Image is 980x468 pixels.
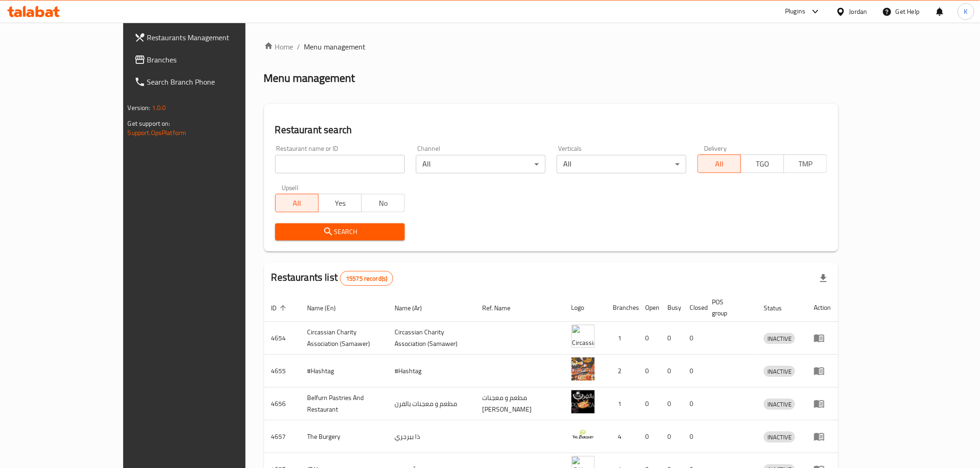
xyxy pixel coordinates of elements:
button: TGO [741,154,784,173]
td: #Hashtag [388,355,475,388]
td: The Burgery [300,420,388,453]
td: Belfurn Pastries And Restaurant [300,388,388,420]
img: The Burgery [572,423,595,446]
button: No [361,194,405,212]
a: Support.OpsPlatform [128,127,187,139]
th: Branches [606,294,638,322]
span: Menu management [304,41,366,52]
th: Open [638,294,660,322]
div: All [557,155,686,173]
a: Branches [127,49,287,71]
td: 1 [606,322,638,355]
td: 1 [606,388,638,420]
input: Search for restaurant name or ID.. [275,155,405,173]
td: ​Circassian ​Charity ​Association​ (Samawer) [300,322,388,355]
td: مطعم و معجنات [PERSON_NAME] [475,388,564,420]
h2: Menu management [264,71,355,86]
button: All [697,154,741,173]
div: Menu [814,398,831,409]
a: Search Branch Phone [127,71,287,93]
td: #Hashtag [300,355,388,388]
th: Logo [564,294,606,322]
h2: Restaurant search [275,123,828,137]
th: Busy [660,294,683,322]
td: مطعم و معجنات بالفرن [388,388,475,420]
td: 0 [660,420,683,453]
h2: Restaurants list [271,271,394,286]
td: 0 [683,420,705,453]
td: 4 [606,420,638,453]
span: TGO [745,157,780,171]
span: Status [764,302,794,314]
div: Export file [812,267,835,289]
div: INACTIVE [764,366,795,377]
span: INACTIVE [764,366,795,377]
button: All [275,194,319,212]
span: Version: [128,102,151,114]
td: 0 [660,388,683,420]
th: Closed [683,294,705,322]
td: ​Circassian ​Charity ​Association​ (Samawer) [388,322,475,355]
span: INACTIVE [764,432,795,443]
div: All [416,155,546,173]
span: INACTIVE [764,333,795,344]
td: ذا بيرجري [388,420,475,453]
div: Total records count [340,271,393,286]
span: All [279,197,315,210]
span: 15575 record(s) [340,274,393,283]
span: POS group [712,296,746,319]
span: INACTIVE [764,399,795,410]
td: 0 [638,355,660,388]
li: / [297,41,301,52]
span: Yes [322,197,358,210]
span: Name (Ar) [395,302,434,314]
span: Search [283,226,397,238]
div: Plugins [785,6,805,17]
td: 0 [683,388,705,420]
span: Branches [147,54,279,65]
td: 0 [638,388,660,420]
span: ID [271,302,289,314]
div: Menu [814,431,831,442]
div: INACTIVE [764,431,795,443]
button: Search [275,223,405,240]
span: Get support on: [128,117,170,129]
div: Menu [814,365,831,376]
span: Ref. Name [482,302,522,314]
td: 0 [638,420,660,453]
button: Yes [318,194,362,212]
span: TMP [788,157,823,171]
span: K [964,6,968,17]
span: Name (En) [308,302,348,314]
img: ​Circassian ​Charity ​Association​ (Samawer) [572,325,595,348]
td: 2 [606,355,638,388]
div: Menu [814,333,831,344]
span: Search Branch Phone [147,76,279,87]
nav: breadcrumb [264,41,839,52]
img: Belfurn Pastries And Restaurant [572,390,595,413]
button: TMP [784,154,827,173]
td: 0 [660,355,683,388]
a: Restaurants Management [127,26,287,49]
td: 0 [660,322,683,355]
td: 0 [683,322,705,355]
td: 0 [638,322,660,355]
img: #Hashtag [572,357,595,381]
span: 1.0.0 [152,102,166,114]
th: Action [806,294,838,322]
span: All [702,157,737,171]
div: Jordan [849,6,867,17]
td: 0 [683,355,705,388]
label: Delivery [704,145,727,152]
span: Restaurants Management [147,32,279,43]
span: No [365,197,401,210]
label: Upsell [282,185,299,191]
